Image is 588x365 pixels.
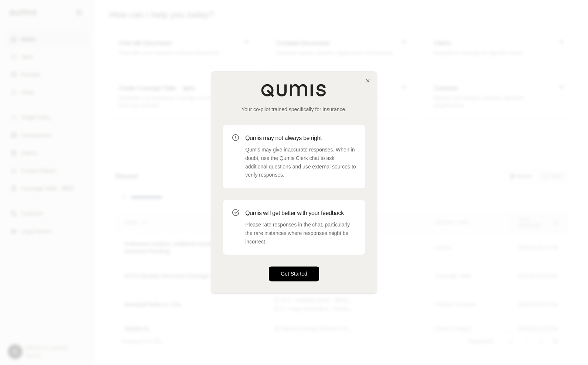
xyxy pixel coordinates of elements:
p: Qumis may give inaccurate responses. When in doubt, use the Qumis Clerk chat to ask additional qu... [245,146,356,179]
button: Get Started [269,267,319,282]
p: Please rate responses in the chat, particularly the rare instances where responses might be incor... [245,221,356,246]
p: Your co-pilot trained specifically for insurance. [223,106,365,113]
h3: Qumis may not always be right [245,134,356,143]
img: Qumis Logo [261,83,327,97]
h3: Qumis will get better with your feedback [245,209,356,218]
